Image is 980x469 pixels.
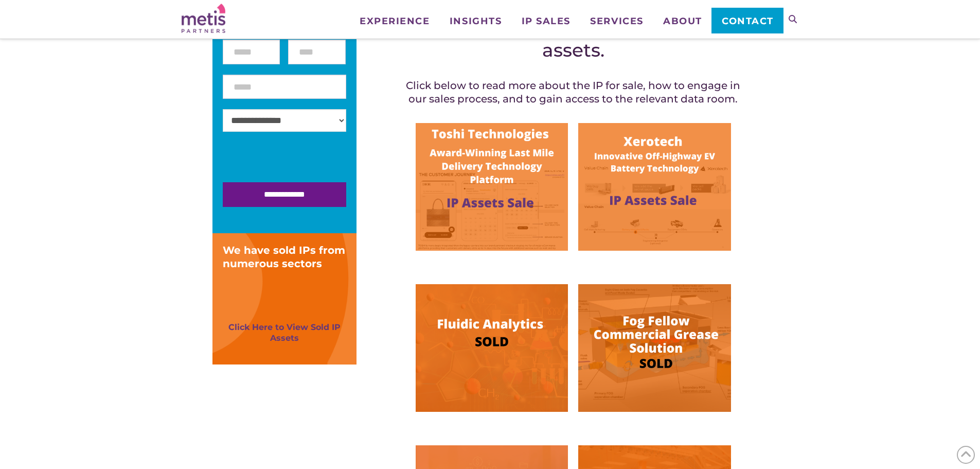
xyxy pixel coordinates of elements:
div: We have sold IPs from numerous sectors [223,244,346,270]
a: Contact [711,8,783,33]
span: Services [590,16,643,26]
span: Insights [450,16,502,26]
span: Experience [360,16,430,26]
iframe: reCAPTCHA [223,142,379,182]
img: Metis Partners [182,4,225,33]
span: Contact [722,16,774,26]
img: Image [578,284,730,412]
img: Image [416,284,568,412]
span: About [663,16,702,26]
span: IP Sales [522,16,571,26]
a: Click Here to View Sold IP Assets [228,322,341,343]
img: Image [578,123,730,251]
h4: Click below to read more about the IP for sale, how to engage in our sales process, and to gain a... [396,79,750,106]
span: Back to Top [957,446,975,464]
img: Image [416,123,568,251]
